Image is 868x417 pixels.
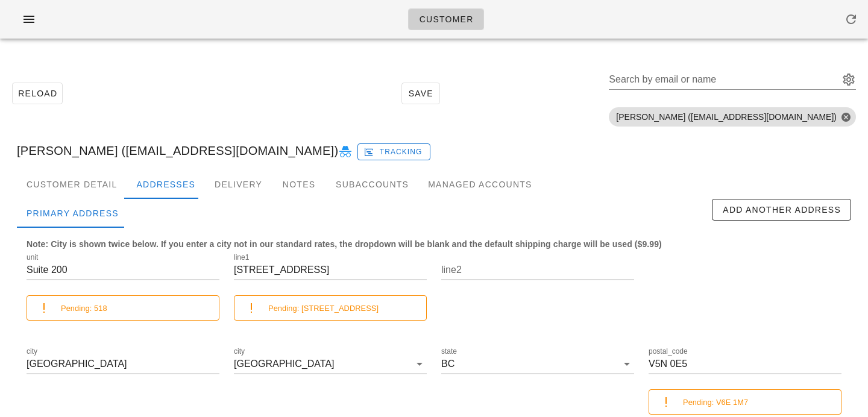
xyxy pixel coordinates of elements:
[27,239,662,249] b: Note: City is shown twice below. If you enter a city not in our standard rates, the dropdown will...
[12,83,63,104] button: Reload
[712,199,851,221] button: Add Another Address
[234,359,335,369] div: [GEOGRAPHIC_DATA]
[7,131,861,170] div: [PERSON_NAME] ([EMAIL_ADDRESS][DOMAIN_NAME])
[441,347,457,356] label: state
[401,83,440,104] button: Save
[649,347,688,356] label: postal_code
[234,354,427,374] div: city[GEOGRAPHIC_DATA]
[234,253,249,262] label: line1
[17,170,127,199] div: Customer Detail
[407,89,435,98] span: Save
[326,170,418,199] div: Subaccounts
[27,253,38,262] label: unit
[272,170,326,199] div: Notes
[840,111,851,122] button: Close
[418,170,541,199] div: Managed Accounts
[17,199,128,228] div: Primary Address
[268,304,379,313] small: Pending: [STREET_ADDRESS]
[683,398,748,407] small: Pending: V6E 1M7
[441,354,634,374] div: stateBC
[357,141,430,160] a: Tracking
[616,107,849,127] span: [PERSON_NAME] ([EMAIL_ADDRESS][DOMAIN_NAME])
[441,359,454,369] div: BC
[61,304,107,313] small: Pending: 518
[127,170,205,199] div: Addresses
[357,143,430,160] button: Tracking
[418,14,473,24] span: Customer
[366,146,423,157] span: Tracking
[408,8,483,30] a: Customer
[841,72,856,87] button: Search by email or name appended action
[722,205,841,215] span: Add Another Address
[27,347,37,356] label: city
[17,89,57,98] span: Reload
[205,170,272,199] div: Delivery
[234,347,245,356] label: city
